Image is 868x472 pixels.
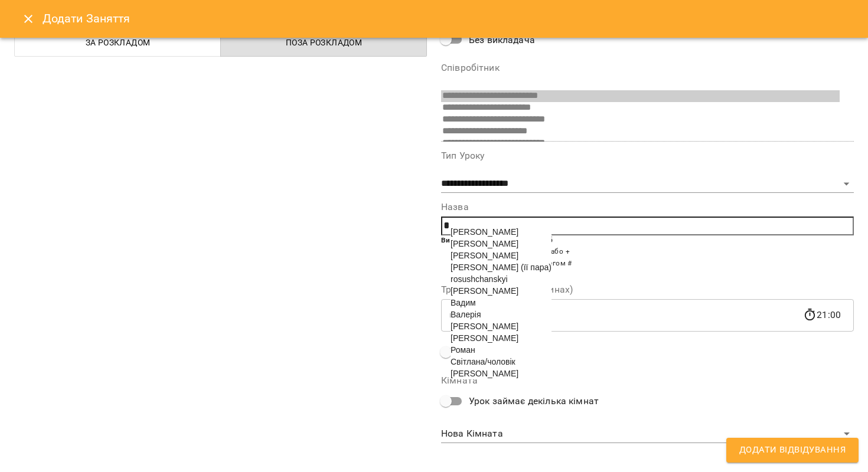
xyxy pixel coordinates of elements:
label: Тривалість уроку(в хвилинах) [441,285,854,294]
span: [PERSON_NAME] [451,251,518,260]
li: Додати клієнта через @ або + [465,246,854,258]
span: Додати Відвідування [739,442,846,458]
span: Роман [451,345,475,355]
span: [PERSON_NAME] [451,322,518,331]
span: [PERSON_NAME] [451,227,518,237]
span: За розкладом [22,35,214,50]
button: За розкладом [14,28,221,57]
span: [PERSON_NAME] (її пара) [451,263,552,272]
label: Кімната [441,376,854,385]
button: Close [14,5,43,33]
span: rosushchanskyі [451,274,508,284]
span: [PERSON_NAME] [451,333,518,343]
span: [PERSON_NAME] [451,239,518,248]
span: Урок займає декілька кімнат [469,394,599,408]
button: Поза розкладом [220,28,427,57]
button: Додати Відвідування [726,438,859,463]
div: Нова Кімната [441,425,854,444]
li: Додати всіх клієнтів з тегом # [465,258,854,270]
span: [PERSON_NAME] [451,286,518,296]
span: [PERSON_NAME] [451,369,518,378]
span: Поза розкладом [228,35,420,50]
span: Світлана/чоловік [451,357,515,366]
h6: Додати Заняття [43,9,854,28]
b: Використовуйте @ + або # щоб [441,236,553,244]
label: Назва [441,202,854,212]
span: Валерія [451,310,481,319]
label: Тип Уроку [441,151,854,160]
span: Вадим [451,298,476,307]
span: Без викладача [469,33,535,47]
label: Співробітник [441,63,854,73]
